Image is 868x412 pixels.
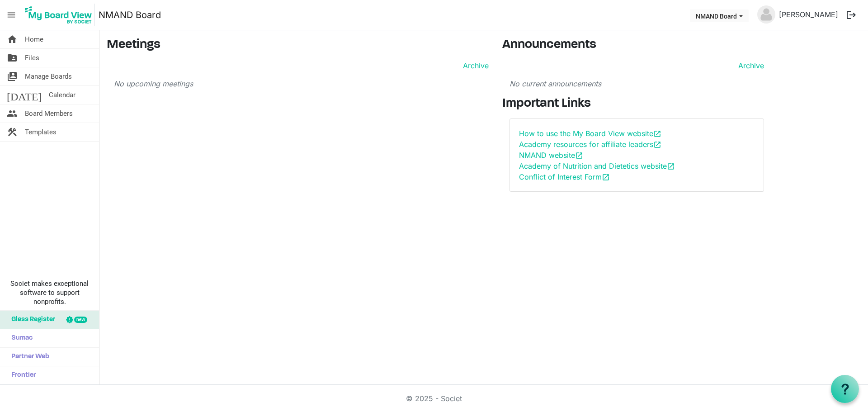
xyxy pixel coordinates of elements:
span: Glass Register [7,311,55,329]
h3: Announcements [502,38,771,53]
a: [PERSON_NAME] [775,5,842,24]
a: Conflict of Interest Formopen_in_new [519,172,610,181]
span: open_in_new [575,152,583,160]
span: [DATE] [7,86,42,104]
span: Manage Boards [25,67,72,85]
span: switch_account [7,67,18,85]
span: Frontier [7,366,36,384]
img: no-profile-picture.svg [757,5,775,24]
span: open_in_new [602,173,610,181]
a: Archive [459,60,489,71]
a: My Board View Logo [22,4,99,26]
span: Templates [25,123,57,141]
span: Board Members [25,104,73,123]
a: Academy of Nutrition and Dietetics websiteopen_in_new [519,161,675,170]
span: people [7,104,18,123]
span: Societ makes exceptional software to support nonprofits. [4,279,95,306]
span: Sumac [7,329,33,347]
span: open_in_new [653,141,661,149]
span: open_in_new [653,130,661,138]
a: Archive [735,60,764,71]
h3: Important Links [502,96,771,112]
span: Calendar [49,86,75,104]
a: Academy resources for affiliate leadersopen_in_new [519,140,661,149]
span: home [7,30,18,48]
a: NMAND Board [99,6,161,24]
h3: Meetings [107,38,489,53]
p: No current announcements [509,78,764,89]
a: © 2025 - Societ [406,394,462,403]
div: new [74,317,87,323]
span: Home [25,30,43,48]
span: Files [25,49,39,67]
span: folder_shared [7,49,18,67]
span: construction [7,123,18,141]
span: Partner Web [7,348,49,366]
span: open_in_new [667,162,675,170]
img: My Board View Logo [22,4,95,26]
p: No upcoming meetings [114,78,489,89]
a: NMAND websiteopen_in_new [519,151,583,160]
button: NMAND Board dropdownbutton [690,9,749,22]
button: logout [842,5,861,24]
a: How to use the My Board View websiteopen_in_new [519,129,661,138]
span: menu [3,6,20,24]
